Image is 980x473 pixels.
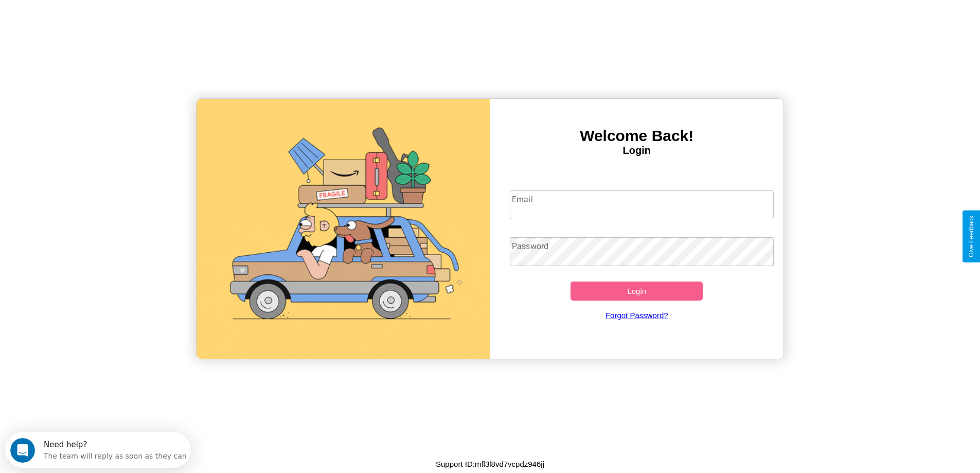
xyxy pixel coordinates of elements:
[39,17,182,28] div: The team will reply as soon as they can
[436,457,544,471] p: Support ID: mfl3l8vd7vcpdz946jj
[505,301,769,330] a: Forgot Password?
[197,99,490,359] img: gif
[5,432,191,468] iframe: Intercom live chat discovery launcher
[39,9,182,17] div: Need help?
[490,145,784,156] h4: Login
[571,282,703,301] button: Login
[968,216,975,257] div: Give Feedback
[4,4,191,32] div: Open Intercom Messenger
[10,438,35,463] iframe: Intercom live chat
[490,127,784,145] h3: Welcome Back!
